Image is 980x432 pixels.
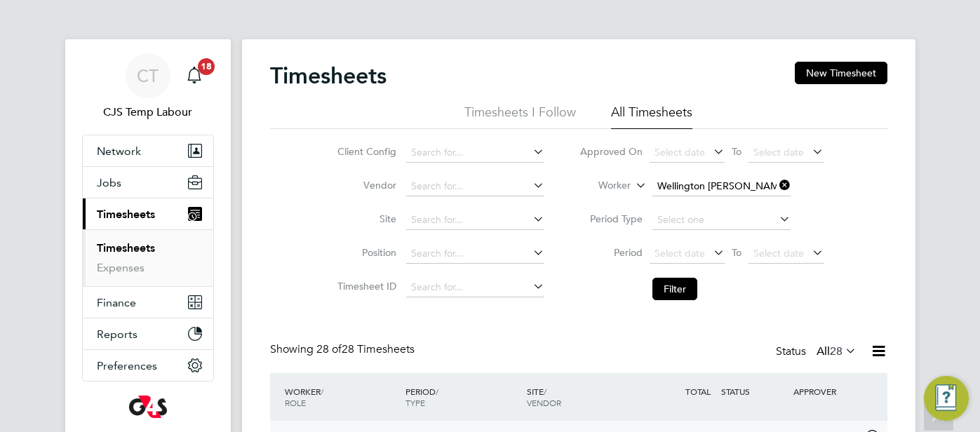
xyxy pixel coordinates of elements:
[129,396,167,418] img: g4s-logo-retina.png
[655,146,705,158] span: Select date
[333,212,396,225] label: Site
[198,58,215,75] span: 18
[97,241,155,255] a: Timesheets
[527,397,561,408] span: VENDOR
[83,318,213,349] button: Reports
[285,397,306,408] span: ROLE
[568,179,631,193] label: Worker
[83,350,213,381] button: Preferences
[406,177,544,196] input: Search for...
[579,145,643,158] label: Approved On
[333,145,396,158] label: Client Config
[137,67,159,85] span: CT
[753,247,804,259] span: Select date
[83,198,213,229] button: Timesheets
[402,379,523,415] div: PERIOD
[544,386,546,397] span: /
[82,53,214,121] a: CTCJS Temp Labour
[316,342,415,356] span: 28 Timesheets
[830,344,843,358] span: 28
[579,212,643,225] label: Period Type
[321,386,323,397] span: /
[281,379,403,415] div: WORKER
[97,296,136,309] span: Finance
[406,143,544,163] input: Search for...
[270,62,387,90] h2: Timesheets
[406,244,544,264] input: Search for...
[795,62,887,84] button: New Timesheet
[180,53,208,98] a: 18
[82,104,214,121] span: CJS Temp Labour
[464,104,576,129] li: Timesheets I Follow
[655,247,705,259] span: Select date
[685,386,711,397] span: TOTAL
[579,246,643,259] label: Period
[652,278,697,300] button: Filter
[316,342,342,356] span: 28 of
[97,328,137,341] span: Reports
[611,104,692,129] li: All Timesheets
[97,176,121,189] span: Jobs
[333,280,396,292] label: Timesheet ID
[97,359,157,372] span: Preferences
[652,177,791,196] input: Search for...
[406,210,544,230] input: Search for...
[83,135,213,166] button: Network
[727,243,746,262] span: To
[652,210,791,230] input: Select one
[97,144,141,158] span: Network
[523,379,645,415] div: SITE
[97,261,145,274] a: Expenses
[817,344,857,358] label: All
[83,167,213,198] button: Jobs
[333,179,396,191] label: Vendor
[753,146,804,158] span: Select date
[83,229,213,286] div: Timesheets
[924,376,969,421] button: Engage Resource Center
[405,397,425,408] span: TYPE
[406,278,544,297] input: Search for...
[436,386,438,397] span: /
[776,342,859,362] div: Status
[82,396,214,418] a: Go to home page
[727,142,746,161] span: To
[83,287,213,318] button: Finance
[270,342,417,357] div: Showing
[97,208,155,221] span: Timesheets
[718,379,791,404] div: STATUS
[790,379,863,404] div: APPROVER
[333,246,396,259] label: Position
